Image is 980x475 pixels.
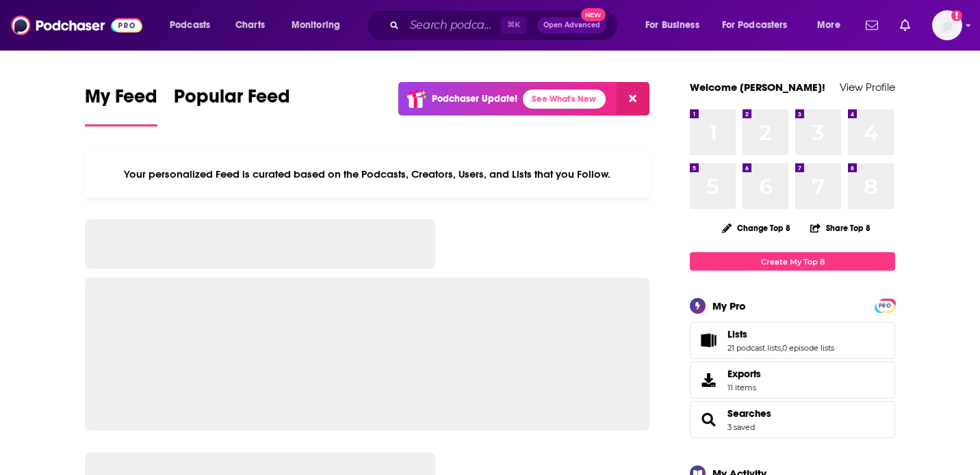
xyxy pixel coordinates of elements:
[690,322,895,359] span: Lists
[932,10,962,40] button: Show profile menu
[877,300,893,310] a: PRO
[695,370,722,390] span: Exports
[85,151,649,198] div: Your personalized Feed is curated based on the Podcasts, Creators, Users, and Lists that you Follow.
[727,343,781,353] a: 21 podcast lists
[817,16,840,35] span: More
[85,85,157,126] a: My Feed
[543,22,600,29] span: Open Advanced
[690,252,895,271] a: Create My Top 8
[523,90,606,109] a: See What's New
[727,328,834,340] a: Lists
[432,93,517,105] p: Podchaser Update!
[722,16,788,35] span: For Podcasters
[404,14,501,36] input: Search podcasts, credits, & more...
[170,16,210,35] span: Podcasts
[782,343,834,353] a: 0 episode lists
[235,16,265,35] span: Charts
[174,85,290,126] a: Popular Feed
[932,10,962,40] img: User Profile
[840,81,895,94] a: View Profile
[282,14,358,36] button: open menu
[645,16,699,35] span: For Business
[727,368,761,380] span: Exports
[380,10,631,41] div: Search podcasts, credits, & more...
[781,343,782,353] span: ,
[714,219,799,236] button: Change Top 8
[877,301,893,311] span: PRO
[85,85,157,116] span: My Feed
[810,215,871,241] button: Share Top 8
[636,14,717,36] button: open menu
[501,16,526,34] span: ⌘ K
[537,17,606,33] button: Open AdvancedNew
[227,14,273,36] a: Charts
[174,85,290,116] span: Popular Feed
[894,14,916,37] a: Show notifications dropdown
[695,331,722,350] a: Lists
[690,401,895,438] span: Searches
[727,407,771,420] a: Searches
[11,12,142,38] img: Podchaser - Follow, Share and Rate Podcasts
[951,10,962,21] svg: Add a profile image
[292,16,340,35] span: Monitoring
[695,410,722,429] a: Searches
[581,8,606,21] span: New
[727,422,755,432] a: 3 saved
[860,14,884,37] a: Show notifications dropdown
[932,10,962,40] span: Logged in as megcassidy
[808,14,857,36] button: open menu
[712,299,746,312] div: My Pro
[727,383,761,392] span: 11 items
[690,362,895,398] a: Exports
[713,14,808,36] button: open menu
[727,328,747,340] span: Lists
[160,14,228,36] button: open menu
[690,81,825,94] a: Welcome [PERSON_NAME]!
